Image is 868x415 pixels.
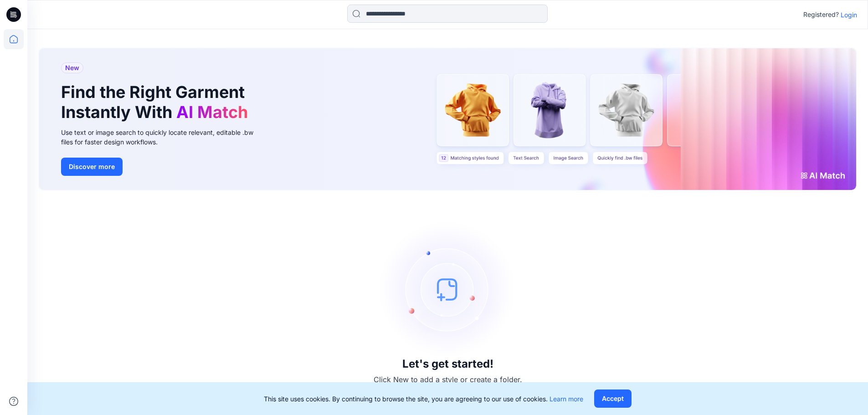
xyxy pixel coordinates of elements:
button: Discover more [61,158,123,176]
a: Learn more [550,395,583,403]
div: Use text or image search to quickly locate relevant, editable .bw files for faster design workflows. [61,128,266,147]
span: New [65,62,79,73]
p: This site uses cookies. By continuing to browse the site, you are agreeing to our use of cookies. [264,394,583,404]
button: Accept [594,389,632,408]
h1: Find the Right Garment Instantly With [61,82,252,122]
p: Registered? [803,9,839,20]
span: AI Match [176,102,248,122]
p: Click New to add a style or create a folder. [374,374,522,385]
p: Login [841,10,857,20]
h3: Let's get started! [402,358,493,370]
img: empty-state-image.svg [380,221,516,358]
